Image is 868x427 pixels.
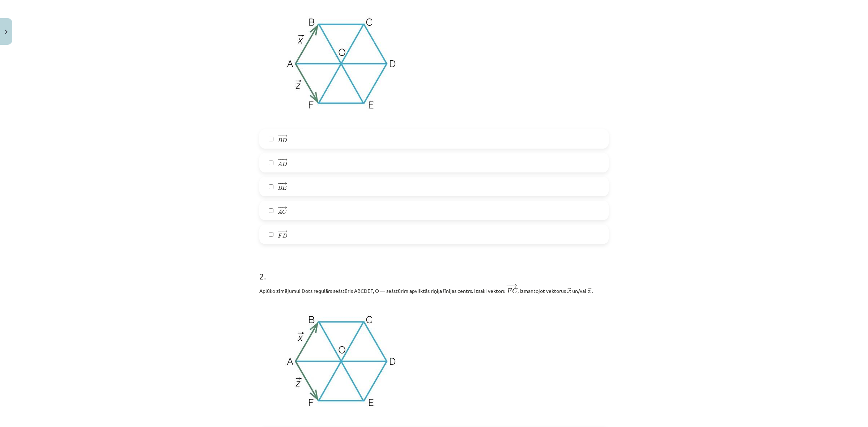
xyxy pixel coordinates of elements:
[277,206,282,209] span: −
[259,259,609,281] h1: 2 .
[282,233,288,238] span: D
[280,134,281,137] span: −
[567,290,571,294] span: x
[282,209,287,214] span: C
[506,283,511,287] span: −
[282,230,288,233] span: →
[510,283,518,287] span: →
[279,182,280,185] span: −
[282,158,288,161] span: →
[512,288,518,294] span: C
[278,185,282,190] span: B
[587,290,591,294] span: z
[278,234,282,238] span: F
[278,209,282,214] span: A
[508,283,509,287] span: −
[588,288,592,293] span: →
[5,30,8,34] img: icon-close-lesson-0947bae3869378f0d4975bcd49f059093ad1ed9edebbc8119c70593378902aed.svg
[280,230,281,233] span: −
[282,134,288,137] span: →
[282,186,286,190] span: E
[277,182,282,185] span: −
[277,230,282,233] span: −
[259,283,609,295] p: Aplūko zīmējumu! Dots regulārs sešstūris ABCDEF, O — sešstūrim apvilktās riņķa līnijas centrs. Iz...
[567,288,571,293] span: →
[277,158,282,161] span: −
[279,206,280,209] span: −
[282,162,287,166] span: D
[282,138,287,142] span: D
[281,206,287,209] span: →
[507,288,512,293] span: F
[277,134,282,137] span: −
[280,158,281,161] span: −
[281,182,287,185] span: →
[278,138,282,142] span: B
[278,162,282,166] span: A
